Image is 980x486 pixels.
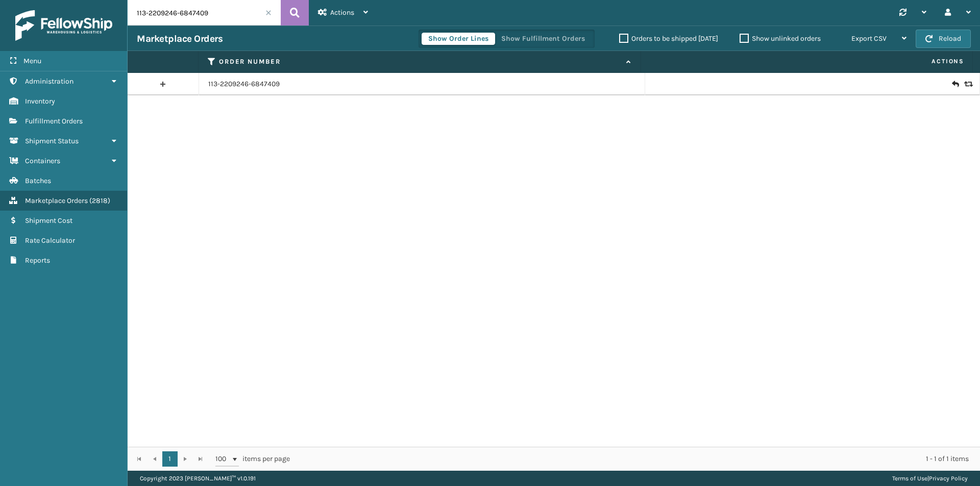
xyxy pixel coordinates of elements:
[208,79,280,89] a: 113-2209246-6847409
[162,451,178,467] a: 1
[215,451,290,467] span: items per page
[916,30,971,48] button: Reload
[25,77,73,86] span: Administration
[215,454,231,464] span: 100
[25,117,83,125] span: Fulfillment Orders
[25,216,72,225] span: Shipment Cost
[89,196,110,205] span: ( 2818 )
[25,236,75,245] span: Rate Calculator
[964,81,970,88] i: Replace
[929,475,968,482] a: Privacy Policy
[140,471,256,486] p: Copyright 2023 [PERSON_NAME]™ v 1.0.191
[25,137,79,145] span: Shipment Status
[25,256,50,265] span: Reports
[219,57,621,66] label: Order Number
[330,8,354,17] span: Actions
[644,53,970,70] span: Actions
[892,471,968,486] div: |
[952,79,958,89] i: Create Return Label
[25,157,60,165] span: Containers
[25,196,88,205] span: Marketplace Orders
[23,57,41,65] span: Menu
[619,34,718,43] label: Orders to be shipped [DATE]
[25,176,51,185] span: Batches
[740,34,821,43] label: Show unlinked orders
[15,10,112,41] img: logo
[495,33,592,45] button: Show Fulfillment Orders
[304,454,969,464] div: 1 - 1 of 1 items
[137,33,223,45] h3: Marketplace Orders
[25,97,55,106] span: Inventory
[851,34,887,43] span: Export CSV
[892,475,927,482] a: Terms of Use
[422,33,495,45] button: Show Order Lines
